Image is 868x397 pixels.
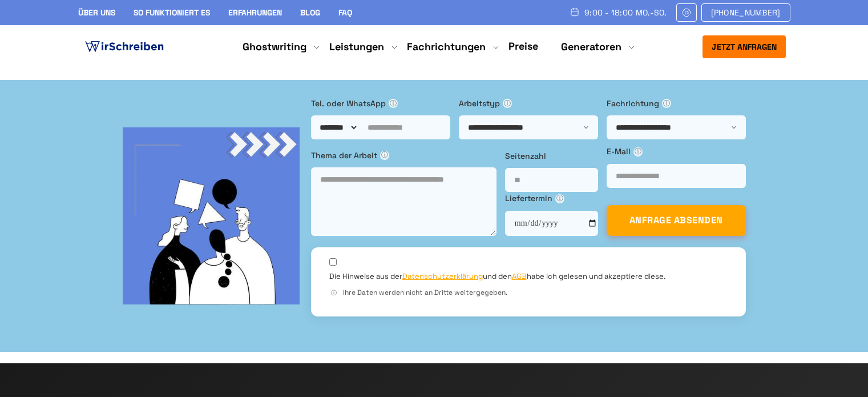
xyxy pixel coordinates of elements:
[402,271,483,281] a: Datenschutzerklärung
[703,35,786,58] button: Jetzt anfragen
[380,151,389,160] span: ⓘ
[681,8,692,17] img: Email
[459,97,598,110] label: Arbeitstyp
[329,40,384,54] a: Leistungen
[555,194,564,203] span: ⓘ
[607,205,746,236] button: ANFRAGE ABSENDEN
[243,40,306,54] a: Ghostwriting
[123,127,300,304] img: bg
[701,3,790,22] a: [PHONE_NUMBER]
[503,99,512,108] span: ⓘ
[407,40,486,54] a: Fachrichtungen
[633,147,643,157] span: ⓘ
[389,99,398,108] span: ⓘ
[505,192,598,204] label: Liefertermin
[584,8,667,17] span: 9:00 - 18:00 Mo.-So.
[300,7,320,18] a: Blog
[311,97,450,110] label: Tel. oder WhatsApp
[83,38,166,55] img: logo ghostwriter-österreich
[329,287,728,298] div: Ihre Daten werden nicht an Dritte weitergegeben.
[561,40,621,54] a: Generatoren
[78,7,115,18] a: Über uns
[311,149,496,162] label: Thema der Arbeit
[662,99,671,108] span: ⓘ
[607,145,746,158] label: E-Mail
[338,7,352,18] a: FAQ
[134,7,210,18] a: So funktioniert es
[505,150,598,162] label: Seitenzahl
[711,8,781,17] span: [PHONE_NUMBER]
[512,271,527,281] a: AGB
[508,39,538,53] a: Preise
[570,7,580,17] img: Schedule
[607,97,746,110] label: Fachrichtung
[329,288,338,298] span: ⓘ
[329,271,665,282] label: Die Hinweise aus der und den habe ich gelesen und akzeptiere diese.
[228,7,282,18] a: Erfahrungen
